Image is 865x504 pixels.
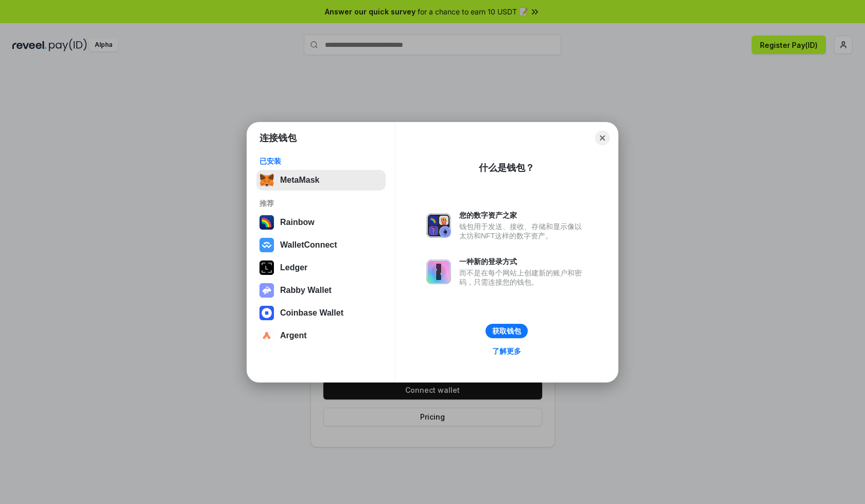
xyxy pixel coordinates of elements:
[595,131,610,145] button: Close
[259,260,274,275] img: svg+xml,%3Csvg%20xmlns%3D%22http%3A%2F%2Fwww.w3.org%2F2000%2Fsvg%22%20width%3D%2228%22%20height%3...
[259,173,274,187] img: svg+xml,%3Csvg%20fill%3D%22none%22%20height%3D%2233%22%20viewBox%3D%220%200%2035%2033%22%20width%...
[280,263,307,272] div: Ledger
[280,218,315,227] div: Rainbow
[479,162,534,174] div: 什么是钱包？
[256,170,386,190] button: MetaMask
[259,283,274,298] img: svg+xml,%3Csvg%20xmlns%3D%22http%3A%2F%2Fwww.w3.org%2F2000%2Fsvg%22%20fill%3D%22none%22%20viewBox...
[259,306,274,320] img: svg+xml,%3Csvg%20width%3D%2228%22%20height%3D%2228%22%20viewBox%3D%220%200%2028%2028%22%20fill%3D...
[280,176,319,185] div: MetaMask
[256,212,386,233] button: Rainbow
[459,211,587,220] div: 您的数字资产之家
[259,238,274,252] img: svg+xml,%3Csvg%20width%3D%2228%22%20height%3D%2228%22%20viewBox%3D%220%200%2028%2028%22%20fill%3D...
[259,199,383,208] div: 推荐
[492,346,521,356] div: 了解更多
[256,280,386,301] button: Rabby Wallet
[280,286,332,295] div: Rabby Wallet
[259,328,274,343] img: svg+xml,%3Csvg%20width%3D%2228%22%20height%3D%2228%22%20viewBox%3D%220%200%2028%2028%22%20fill%3D...
[259,215,274,230] img: svg+xml,%3Csvg%20width%3D%22120%22%20height%3D%22120%22%20viewBox%3D%220%200%20120%20120%22%20fil...
[256,303,386,323] button: Coinbase Wallet
[459,257,587,266] div: 一种新的登录方式
[280,331,307,340] div: Argent
[459,268,587,287] div: 而不是在每个网站上创建新的账户和密码，只需连接您的钱包。
[492,326,521,336] div: 获取钱包
[256,325,386,346] button: Argent
[256,257,386,278] button: Ledger
[426,259,451,284] img: svg+xml,%3Csvg%20xmlns%3D%22http%3A%2F%2Fwww.w3.org%2F2000%2Fsvg%22%20fill%3D%22none%22%20viewBox...
[459,222,587,240] div: 钱包用于发送、接收、存储和显示像以太坊和NFT这样的数字资产。
[280,308,343,318] div: Coinbase Wallet
[280,240,337,250] div: WalletConnect
[259,132,297,144] h1: 连接钱包
[486,324,528,338] button: 获取钱包
[259,157,383,166] div: 已安装
[256,235,386,255] button: WalletConnect
[426,213,451,238] img: svg+xml,%3Csvg%20xmlns%3D%22http%3A%2F%2Fwww.w3.org%2F2000%2Fsvg%22%20fill%3D%22none%22%20viewBox...
[486,344,527,358] a: 了解更多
